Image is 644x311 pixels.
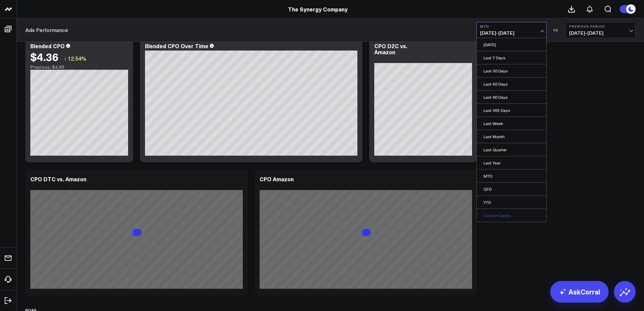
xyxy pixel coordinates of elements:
[477,209,546,222] a: Custom Dates
[477,91,546,103] a: Last 90 Days
[477,143,546,156] a: Last Quarter
[68,55,86,62] span: 12.54%
[260,175,294,183] div: CPO Amazon
[145,42,208,50] div: Blended CPO Over Time
[477,156,546,169] a: Last Year
[477,183,546,195] a: QTD
[569,30,632,36] span: [DATE] - [DATE]
[30,64,128,70] div: Previous: $4.99
[550,28,562,32] div: VS
[476,22,547,38] button: MTD[DATE]-[DATE]
[374,42,407,56] div: CPO D2C vs. Amazon
[477,130,546,143] a: Last Month
[480,24,543,28] b: MTD
[569,24,632,28] b: Previous Period
[477,77,546,90] a: Last 60 Days
[565,22,636,38] button: Previous Period[DATE]-[DATE]
[480,30,543,36] span: [DATE] - [DATE]
[477,117,546,130] a: Last Week
[30,51,59,63] div: $4.36
[550,281,609,303] a: AskCorral
[477,38,546,51] a: [DATE]
[477,104,546,117] a: Last 365 Days
[25,26,68,34] a: Ads Performance
[477,64,546,77] a: Last 30 Days
[30,175,86,183] div: CPO DTC vs. Amazon
[30,42,65,50] div: Blended CPO
[64,54,66,63] span: ↓
[477,196,546,209] a: YTD
[288,5,348,13] a: The Synergy Company
[477,51,546,64] a: Last 7 Days
[477,169,546,182] a: MTD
